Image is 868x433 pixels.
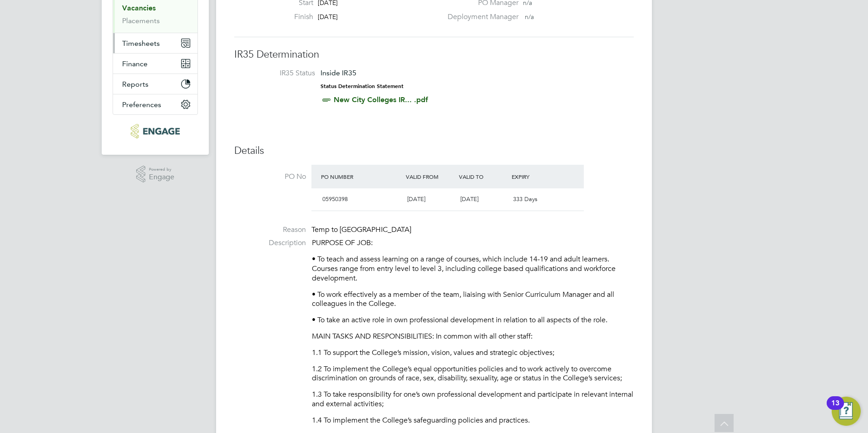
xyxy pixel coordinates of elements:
p: 1.4 To implement the College’s safeguarding policies and practices. [312,416,634,425]
span: Temp to [GEOGRAPHIC_DATA] [311,225,411,234]
img: carbonrecruitment-logo-retina.png [131,124,179,138]
div: Valid To [457,168,510,185]
p: PURPOSE OF JOB: [312,238,634,248]
span: Finance [122,59,148,68]
p: • To take an active role in own professional development in relation to all aspects of the role. [312,315,634,325]
p: 1.3 To take responsibility for one’s own professional development and participate in relevant int... [312,390,634,409]
a: Powered byEngage [136,166,175,183]
button: Finance [113,54,197,74]
button: Reports [113,74,197,94]
p: • To teach and assess learning on a range of courses, which include 14-19 and adult learners. Cou... [312,255,634,283]
label: Finish [263,12,313,22]
div: PO Number [319,168,404,185]
div: 13 [831,403,839,415]
h3: IR35 Determination [234,48,634,61]
a: Placements [122,16,160,25]
span: Timesheets [122,39,160,48]
button: Open Resource Center, 13 new notifications [832,397,861,426]
div: Expiry [509,168,562,185]
span: [DATE] [318,13,338,21]
p: 1.2 To implement the College’s equal opportunities policies and to work actively to overcome disc... [312,364,634,384]
label: IR35 Status [243,69,315,78]
span: Engage [149,173,174,181]
h3: Details [234,144,634,157]
label: Description [234,238,306,248]
p: 1.1 To support the College’s mission, vision, values and strategic objectives; [312,348,634,358]
span: 333 Days [513,195,538,203]
span: [DATE] [407,195,425,203]
label: Deployment Manager [442,12,518,22]
button: Preferences [113,94,197,114]
span: n/a [525,13,534,21]
button: Timesheets [113,33,197,53]
a: Go to home page [113,124,198,138]
a: New City Colleges IR... .pdf [334,95,428,104]
span: Reports [122,80,148,89]
span: Preferences [122,100,161,109]
span: Powered by [149,166,174,173]
div: Valid From [404,168,457,185]
span: 05950398 [322,195,348,203]
strong: Status Determination Statement [321,83,404,89]
a: Vacancies [122,4,156,12]
label: Reason [234,225,306,235]
p: • To work effectively as a member of the team, liaising with Senior Curriculum Manager and all co... [312,290,634,309]
span: Inside IR35 [321,69,356,77]
label: PO No [234,172,306,182]
p: MAIN TASKS AND RESPONSIBILITIES: In common with all other staff: [312,332,634,341]
span: [DATE] [460,195,478,203]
